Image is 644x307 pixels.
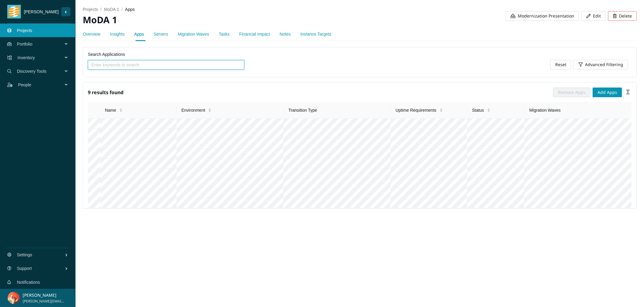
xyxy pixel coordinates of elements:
span: Edit [593,13,601,19]
button: Delete [608,11,637,21]
button: Remove Apps [553,88,590,97]
span: Modernization Presentation [518,13,574,19]
h2: MoDA 1 [83,14,360,26]
h5: 9 results found [88,87,123,97]
span: [PERSON_NAME][EMAIL_ADDRESS][DOMAIN_NAME] [23,299,65,304]
span: apps [125,7,135,12]
span: Name [105,107,116,114]
span: Uptime Requirements [396,107,436,114]
a: MoDA 1 [104,7,119,12]
span: Status [472,107,484,114]
span: [PERSON_NAME] [21,8,61,15]
button: Modernization Presentation [506,11,579,21]
button: Reset [550,60,571,69]
img: a6b5a314a0dd5097ef3448b4b2654462 [8,292,20,304]
a: Overview [83,32,100,37]
label: Search Applications [88,51,125,58]
span: Settings [17,246,65,264]
a: projects [83,7,98,12]
span: Support [17,259,65,277]
span: Discovery Tools [17,62,65,80]
span: Delete [619,13,632,19]
th: Environment [177,102,284,119]
img: tidal_logo.png [9,5,20,18]
span: Inventory [18,49,65,67]
span: / [101,7,102,12]
a: Notifications [17,280,40,285]
button: Edit [582,11,606,21]
a: Instance Targets [300,32,331,37]
span: Portfolio [17,35,65,53]
th: Transition Type [284,102,391,119]
p: [PERSON_NAME] [23,292,65,299]
span: Reset [555,61,566,68]
th: Migration Waves [524,102,632,119]
button: Advanced Filtering [574,60,628,69]
th: Name [100,102,177,119]
a: Insights [110,32,124,37]
span: column-height [626,90,630,94]
span: / [121,7,123,12]
a: Projects [17,28,32,33]
input: Search Applications [91,62,236,68]
a: Tasks [219,32,230,37]
span: Add Apps [598,89,617,96]
a: Notes [280,32,291,37]
span: Environment [181,107,205,114]
span: People [18,76,65,94]
button: Add Apps [593,88,622,97]
a: Servers [154,32,168,37]
th: Status [467,102,524,119]
th: Uptime Requirements [391,102,467,119]
a: Apps [134,32,144,37]
span: Advanced Filtering [585,61,623,68]
a: Financial Impact [239,32,270,37]
a: Migration Waves [178,32,209,37]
